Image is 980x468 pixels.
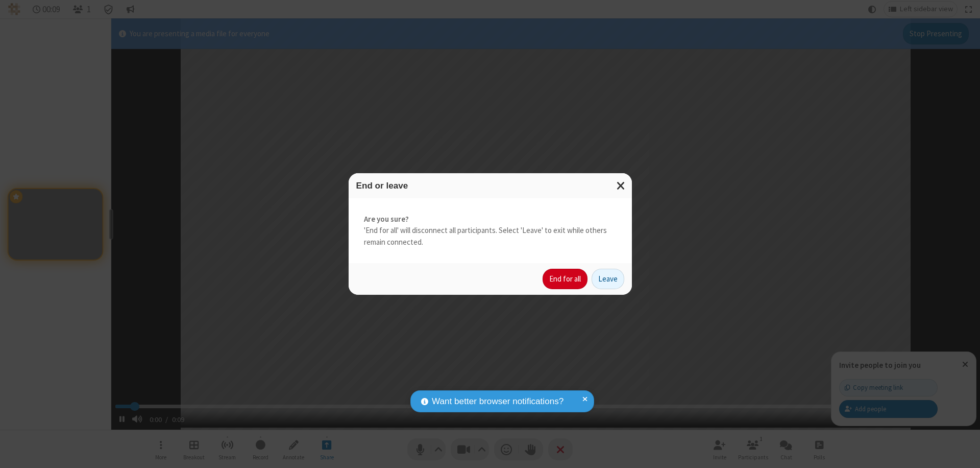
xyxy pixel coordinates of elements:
button: Close modal [610,173,632,198]
h3: End or leave [356,181,624,191]
span: Want better browser notifications? [432,395,563,408]
button: End for all [543,269,587,289]
div: 'End for all' will disconnect all participants. Select 'Leave' to exit while others remain connec... [349,198,632,264]
strong: Are you sure? [364,214,617,225]
button: Leave [592,269,624,289]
